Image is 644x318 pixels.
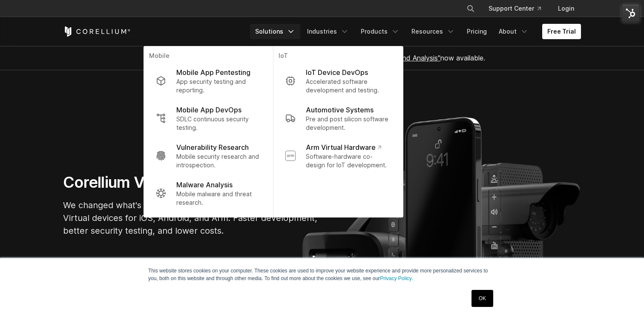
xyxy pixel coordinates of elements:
[176,115,261,132] p: SDLC continuous security testing.
[149,175,268,212] a: Malware Analysis Mobile malware and threat research.
[471,290,493,307] a: OK
[306,152,391,169] p: Software-hardware co-design for IoT development.
[306,142,381,152] p: Arm Virtual Hardware
[63,173,319,192] h1: Corellium Virtual Hardware
[482,1,548,16] a: Support Center
[250,24,300,39] a: Solutions
[279,100,398,137] a: Automotive Systems Pre and post silicon software development.
[279,52,398,62] p: IoT
[306,77,391,95] p: Accelerated software development and testing.
[176,142,249,152] p: Vulnerability Research
[63,26,131,37] a: Corellium Home
[306,105,374,115] p: Automotive Systems
[463,1,478,16] button: Search
[406,24,460,39] a: Resources
[176,67,250,77] p: Mobile App Pentesting
[306,67,368,77] p: IoT Device DevOps
[176,180,233,190] p: Malware Analysis
[279,137,398,175] a: Arm Virtual Hardware Software-hardware co-design for IoT development.
[149,52,268,62] p: Mobile
[148,267,496,282] p: This website stores cookies on your computer. These cookies are used to improve your website expe...
[494,24,534,39] a: About
[356,24,405,39] a: Products
[306,115,391,132] p: Pre and post silicon software development.
[149,100,268,137] a: Mobile App DevOps SDLC continuous security testing.
[63,199,319,237] p: We changed what's possible, so you can build what's next. Virtual devices for iOS, Android, and A...
[250,24,581,39] div: Navigation Menu
[302,24,354,39] a: Industries
[462,24,492,39] a: Pricing
[176,190,261,207] p: Mobile malware and threat research.
[149,62,268,100] a: Mobile App Pentesting App security testing and reporting.
[149,137,268,175] a: Vulnerability Research Mobile security research and introspection.
[176,152,261,169] p: Mobile security research and introspection.
[380,275,413,281] a: Privacy Policy.
[622,4,640,22] img: HubSpot Tools Menu Toggle
[542,24,581,39] a: Free Trial
[456,1,581,16] div: Navigation Menu
[279,62,398,100] a: IoT Device DevOps Accelerated software development and testing.
[176,105,241,115] p: Mobile App DevOps
[551,1,581,16] a: Login
[176,77,261,95] p: App security testing and reporting.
